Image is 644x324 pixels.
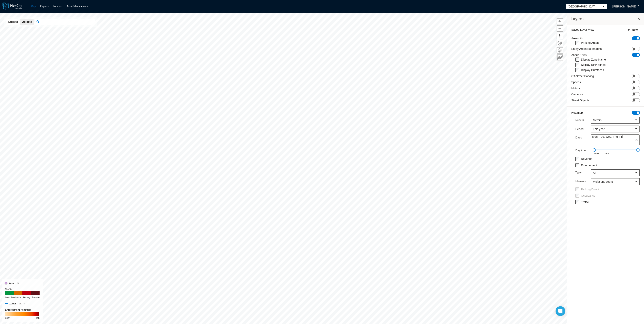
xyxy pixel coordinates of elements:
button: select [633,178,639,185]
button: Zoom in [557,18,563,24]
label: Saved Layer View [571,28,594,32]
button: Zoom out [557,25,563,32]
span: Fri [619,135,623,139]
label: Traffic [581,200,589,204]
span: Tue, [599,135,605,139]
label: Off-Street Parking [571,74,594,78]
div: Low [5,296,9,300]
button: Layers management [557,47,563,53]
div: Enforcement Heatmap [5,308,40,312]
label: Zones [571,53,587,57]
span: 10374 [19,303,25,305]
span: clear [634,137,639,143]
span: 1:00AM [593,152,599,155]
label: Parking Areas [581,41,599,44]
label: Daytime [575,147,586,155]
div: 60 - 1440 [594,150,638,150]
button: Streets [6,19,20,25]
label: Heatmap [571,111,583,115]
a: Reports [40,5,49,8]
div: Area [5,281,40,285]
label: Cameras [571,92,583,96]
span: Drag [636,148,640,152]
label: Revenue [581,157,592,160]
span: 12:00AM [601,152,609,155]
button: select [600,4,607,9]
span: Mon, [592,135,598,139]
a: Asset Management [66,5,88,8]
button: [PERSON_NAME] [608,3,640,10]
span: 10 [17,282,19,284]
label: Type [575,169,581,176]
label: Areas [571,36,582,41]
label: Measure [575,178,586,185]
span: Zoom out [557,26,563,31]
button: select [633,170,639,176]
span: This year [593,127,631,131]
label: Meters [571,86,580,90]
span: Streets [8,20,18,24]
label: Days [575,134,582,145]
span: Thu, [613,135,619,139]
h3: Layers [571,16,637,22]
button: Reset bearing to north [557,33,563,39]
label: Layers [575,117,584,124]
a: Forecast [53,5,62,8]
span: 17490 [580,54,587,57]
button: Key metrics [557,55,563,61]
span: Objects [22,20,32,24]
label: Study Areas Boundaries [571,47,602,51]
div: Low [5,316,9,320]
button: Home [557,40,563,46]
span: [GEOGRAPHIC_DATA][PERSON_NAME] [568,4,599,8]
div: Zones [5,302,40,306]
label: Street Objects [571,98,589,102]
div: Heavy [23,296,30,300]
button: Objects [20,19,34,25]
label: Display Zone Name [581,58,606,61]
span: Meters [593,118,631,122]
span: New [632,28,638,32]
div: Severe [32,296,40,300]
label: Spaces [571,80,581,84]
div: Traffic [5,287,40,291]
button: select [633,117,639,123]
span: 10 [580,37,582,40]
button: New [625,27,640,32]
span: Wed, [606,135,612,139]
div: Moderate [11,296,22,300]
label: Display Curbfaces [581,68,604,72]
span: Violations count [593,180,631,184]
button: select [633,126,639,132]
label: Enforcement [581,164,597,167]
span: Zoom in [557,18,563,24]
a: Map [31,5,36,8]
label: Display RPP Zones [581,63,605,66]
label: Period [575,127,583,131]
span: All [593,171,631,175]
span: [PERSON_NAME] [613,4,636,8]
span: Reset bearing to north [557,33,563,39]
span: Drag [593,148,596,152]
div: High [35,316,40,320]
img: enforcement [5,312,39,316]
